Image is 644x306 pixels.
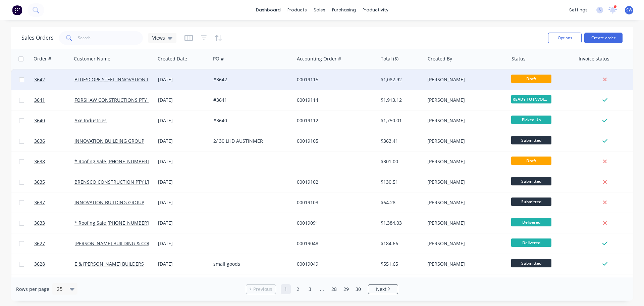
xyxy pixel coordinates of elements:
div: [PERSON_NAME] [427,117,502,124]
div: Customer Name [74,55,110,62]
div: [PERSON_NAME] [427,138,502,144]
a: INNOVATION BUILDING GROUP [74,199,144,206]
a: Next page [368,286,398,293]
a: 3636 [34,131,74,151]
span: Previous [253,286,272,293]
div: $551.65 [381,261,420,267]
div: 00019105 [297,138,371,144]
span: Submitted [511,136,551,144]
a: 3637 [34,192,74,213]
button: Options [548,33,582,43]
div: 2/ 30 LHD AUSTINMER [213,138,288,144]
div: $1,082.92 [381,76,420,83]
div: $184.66 [381,240,420,247]
div: 00019114 [297,97,371,103]
span: Delivered [511,218,551,226]
div: $64.28 [381,199,420,206]
div: 00019115 [297,76,371,83]
span: Submitted [511,259,551,267]
a: 3640 [34,111,74,131]
a: FORSHAW CONSTRUCTIONS PTY LTD [74,97,157,103]
div: [DATE] [158,220,208,226]
div: Created Date [158,55,187,62]
div: [DATE] [158,199,208,206]
span: Views [152,34,165,41]
div: Status [512,55,526,62]
a: Page 1 is your current page [281,284,291,294]
a: Jump forward [317,284,327,294]
span: 3636 [34,138,45,144]
a: BRENSCO CONSTRUCTION PTY LTD [74,179,153,185]
a: BLUESCOPE STEEL INNOVATION LABS [74,76,158,83]
div: [DATE] [158,240,208,247]
div: $1,384.03 [381,220,420,226]
a: E & [PERSON_NAME] BUILDERS [74,261,144,267]
div: 00019048 [297,240,371,247]
a: 3633 [34,213,74,233]
div: [PERSON_NAME] [427,76,502,83]
div: $301.00 [381,158,420,165]
div: sales [310,5,329,15]
div: Total ($) [381,55,398,62]
a: Page 2 [293,284,303,294]
a: Axe Industries [74,117,107,124]
span: 3638 [34,158,45,165]
a: * Roofing Sale [PHONE_NUMBER] [74,158,149,165]
div: purchasing [329,5,359,15]
span: Draft [511,75,551,83]
a: [PERSON_NAME] BUILDING & CONSTRUCTION P/L [74,240,186,247]
a: Page 28 [329,284,339,294]
span: 3640 [34,117,45,124]
div: Accounting Order # [297,55,341,62]
a: 3641 [34,90,74,110]
span: Picked Up [511,116,551,124]
span: Submitted [511,177,551,185]
div: #3641 [213,97,288,103]
div: [PERSON_NAME] [427,240,502,247]
div: [DATE] [158,76,208,83]
div: 00019112 [297,117,371,124]
a: Previous page [246,286,276,293]
a: INNOVATION BUILDING GROUP [74,138,144,144]
img: Factory [12,5,22,15]
div: 00019049 [297,261,371,267]
span: 3637 [34,199,45,206]
div: productivity [359,5,392,15]
a: Page 29 [341,284,351,294]
a: dashboard [253,5,284,15]
a: 3627 [34,233,74,254]
div: 00019091 [297,220,371,226]
button: Create order [584,33,623,43]
span: 3642 [34,76,45,83]
div: [PERSON_NAME] [427,97,502,103]
div: settings [566,5,591,15]
div: Invoice status [579,55,609,62]
input: Search... [78,31,143,45]
div: products [284,5,310,15]
span: Rows per page [16,286,49,293]
span: 3633 [34,220,45,226]
div: small goods [213,261,288,267]
a: Page 3 [305,284,315,294]
div: $1,750.01 [381,117,420,124]
a: 3628 [34,254,74,274]
a: 3631 [34,274,74,295]
span: Draft [511,157,551,165]
div: [DATE] [158,138,208,144]
h1: Sales Orders [21,35,54,41]
span: Submitted [511,198,551,206]
div: #3642 [213,76,288,83]
div: $1,913.12 [381,97,420,103]
div: [PERSON_NAME] [427,179,502,185]
span: 3627 [34,240,45,247]
span: Next [376,286,386,293]
a: 3638 [34,151,74,172]
div: Order # [34,55,51,62]
span: READY TO INVOIC... [511,95,551,103]
div: 00019103 [297,199,371,206]
div: [PERSON_NAME] [427,220,502,226]
div: [DATE] [158,97,208,103]
div: Created By [428,55,452,62]
ul: Pagination [243,284,401,294]
span: SW [626,7,632,13]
